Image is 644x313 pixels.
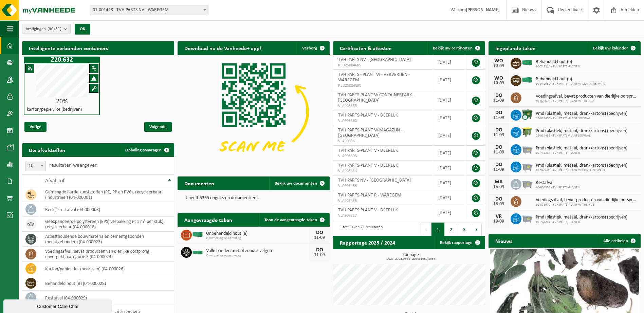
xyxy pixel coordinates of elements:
[22,24,71,34] button: Vestigingen(30/31)
[336,253,485,261] h3: Tonnage
[492,185,505,189] div: 15-09
[489,41,542,55] h2: Ingeplande taken
[192,231,203,237] img: HK-XC-40-GN-00
[206,236,309,241] span: Omwisseling op aanvraag
[22,143,72,156] h2: Uw afvalstoffen
[338,118,428,124] span: VLA903360
[338,139,428,144] span: VLA903361
[521,143,533,155] img: WB-2500-GAL-GY-01
[22,41,174,55] h2: Intelligente verbonden containers
[536,82,605,86] span: 10-942680 - TVH PARTS-PLANT W-CONTAINERPARK
[492,93,505,98] div: DO
[536,128,627,134] span: Pmd (plastiek, metaal, drankkartons) (bedrijven)
[536,59,580,65] span: Behandeld hout (b)
[421,223,431,236] button: Previous
[536,94,637,99] span: Voedingsafval, bevat producten van dierlijke oorsprong, onverpakt, categorie 3
[536,180,580,186] span: Restafval
[45,178,65,184] span: Afvalstof
[297,41,329,55] button: Verberg
[433,161,465,175] td: [DATE]
[338,208,398,213] span: TVH PARTS-PLANT V - DEERLIJK
[40,262,174,276] td: karton/papier, los (bedrijven) (04-000026)
[536,65,580,69] span: 10-748214 - TVH PARTS-PLANT R
[338,128,402,138] span: TVH PARTS-PLANT W-MAGAZIJN - [GEOGRAPHIC_DATA]
[26,161,45,171] span: 10
[536,215,627,220] span: Pmd (plastiek, metaal, drankkartons) (bedrijven)
[427,41,484,55] a: Bekijk uw certificaten
[333,236,402,249] h2: Rapportage 2025 / 2024
[445,223,458,236] button: 2
[471,223,482,236] button: Next
[536,134,627,138] span: 02-014455 - TVH PARTS-PLANT SOFINAL
[492,202,505,207] div: 18-09
[338,168,428,174] span: VLA903434
[3,298,113,313] iframe: chat widget
[492,196,505,202] div: DO
[521,161,533,172] img: WB-2500-GAL-GY-01
[492,58,505,64] div: WO
[338,213,428,218] span: VLA903357
[333,41,399,55] h2: Certificaten & attesten
[25,57,98,63] h1: Z20.632
[492,98,505,103] div: 11-09
[536,77,605,82] span: Behandeld hout (b)
[492,162,505,167] div: DO
[178,41,268,55] h2: Download nu de Vanheede+ app!
[338,63,428,68] span: RED25004685
[338,193,401,198] span: TVH PARTS-PLANT R - WAREGEM
[49,163,97,168] label: resultaten weergeven
[489,234,519,247] h2: Nieuws
[24,122,47,132] span: Vorige
[433,175,465,190] td: [DATE]
[336,257,485,261] span: 2024: 2794,966 t - 2025: 1957,835 t
[521,126,533,138] img: WB-1100-HPE-GN-50
[433,110,465,125] td: [DATE]
[492,214,505,219] div: VR
[521,109,533,120] img: WB-1100-CU
[536,220,627,224] span: 10-748214 - TVH PARTS-PLANT R
[40,232,174,247] td: asbesthoudende bouwmaterialen cementgebonden (hechtgebonden) (04-000023)
[492,150,505,155] div: 11-09
[536,186,580,190] span: 10-904503 - TVH PARTS-PLANT V
[40,247,174,262] td: voedingsafval, bevat producten van dierlijke oorsprong, onverpakt, categorie 3 (04-000024)
[536,168,627,172] span: 10-942680 - TVH PARTS-PLANT W-CONTAINERPARK
[536,99,637,103] span: 10-878670 - TVH PARTS-PLANT W-THE HUB
[336,222,383,237] div: 1 tot 10 van 21 resultaten
[313,235,326,240] div: 11-09
[458,223,471,236] button: 3
[338,92,414,103] span: TVH PARTS-PLANT W-CONTAINERPARK - [GEOGRAPHIC_DATA]
[492,76,505,81] div: WO
[27,107,82,112] h4: karton/papier, los (bedrijven)
[90,5,208,15] span: 01-001428 - TVH PARTS NV - WAREGEM
[492,127,505,133] div: DO
[40,276,174,291] td: behandeld hout (B) (04-000028)
[338,72,410,83] span: TVH PARTS - PLANT W - VERVERIJEN - WAREGEM
[313,253,326,257] div: 11-09
[40,217,174,232] td: geëxpandeerde polystyreen (EPS) verpakking (< 1 m² per stuk), recycleerbaar (04-000018)
[338,198,428,204] span: VLA903435
[521,77,533,83] img: HK-XC-40-GN-00
[178,55,330,169] img: Download de VHEPlus App
[24,98,99,105] div: 20%
[492,81,505,86] div: 10-09
[178,213,239,226] h2: Aangevraagde taken
[125,148,162,152] span: Ophaling aanvragen
[433,55,465,70] td: [DATE]
[431,223,445,236] button: 1
[433,125,465,146] td: [DATE]
[259,213,329,227] a: Toon de aangevraagde taken
[492,145,505,150] div: DO
[313,230,326,235] div: DO
[338,163,398,168] span: TVH PARTS-PLANT V - DEERLIJK
[313,247,326,253] div: DO
[433,46,473,50] span: Bekijk uw certificaten
[593,46,628,50] span: Bekijk uw kalender
[492,219,505,224] div: 19-09
[264,218,317,222] span: Toon de aangevraagde taken
[338,148,398,153] span: TVH PARTS-PLANT V - DEERLIJK
[192,249,203,255] img: HK-XC-20-GN-00
[433,205,465,220] td: [DATE]
[435,236,484,249] a: Bekijk rapportage
[521,60,533,66] img: HK-XC-40-GN-00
